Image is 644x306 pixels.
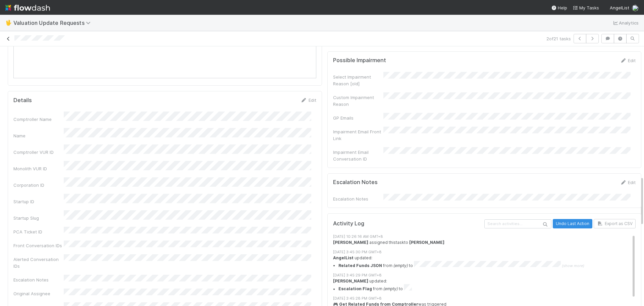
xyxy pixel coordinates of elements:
[13,242,64,249] div: Front Conversation IDs
[333,278,368,283] strong: [PERSON_NAME]
[13,215,64,221] div: Startup Slug
[632,5,639,11] img: avatar_9ff82f50-05c7-4c71-8fc6-9a2e070af8b5.png
[13,149,64,156] div: Comptroller VUR ID
[383,287,398,292] em: (empty)
[610,5,629,10] span: AngelList
[13,198,64,205] div: Startup ID
[484,219,551,228] input: Search activities...
[333,296,641,301] div: [DATE] 3:45:28 PM GMT+8
[13,97,32,104] h5: Details
[546,35,571,42] span: 2 of 21 tasks
[333,74,383,87] div: Select Impairment Reason [old]
[562,263,584,268] span: (show more)
[333,239,641,246] div: assigned this task to
[333,179,378,186] h5: Escalation Notes
[333,249,641,255] div: [DATE] 3:45:30 PM GMT+8
[573,4,599,11] a: My Tasks
[5,2,50,13] img: logo-inverted-e16ddd16eac7371096b0.svg
[409,240,444,245] strong: [PERSON_NAME]
[338,287,372,292] strong: Escalation Flag
[333,149,383,162] div: Impairment Email Conversation ID
[333,255,641,269] div: updated:
[333,234,641,239] div: [DATE] 10:26:16 AM GMT+8
[573,5,599,10] span: My Tasks
[13,228,64,235] div: PCA Ticket ID
[333,115,383,121] div: GP Emails
[333,94,383,107] div: Custom Impairment Reason
[13,182,64,188] div: Corporation ID
[333,255,354,260] strong: AngelList
[13,290,64,297] div: Original Assignee
[551,4,567,11] div: Help
[333,220,483,227] h5: Activity Log
[333,240,368,245] strong: [PERSON_NAME]
[5,20,12,26] span: 🖖
[620,58,636,63] a: Edit
[333,278,641,292] div: updated:
[333,57,386,64] h5: Possible Impairment
[333,195,383,202] div: Escalation Notes
[333,128,383,142] div: Impairment Email Front Link
[393,263,408,268] em: (empty)
[338,261,641,269] summary: Related Funds JSON from (empty) to (show more)
[13,256,64,269] div: Alerted Conversation IDs
[13,116,64,123] div: Comptroller Name
[612,19,639,27] a: Analytics
[338,284,641,292] li: from to
[13,276,64,283] div: Escalation Notes
[301,97,316,103] a: Edit
[620,180,636,185] a: Edit
[13,165,64,172] div: Monolith VUR ID
[333,272,641,278] div: [DATE] 3:45:29 PM GMT+8
[594,219,636,228] button: Export as CSV
[13,19,94,26] span: Valuation Update Requests
[13,132,64,139] div: Name
[338,263,382,268] strong: Related Funds JSON
[553,219,592,228] button: Undo Last Action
